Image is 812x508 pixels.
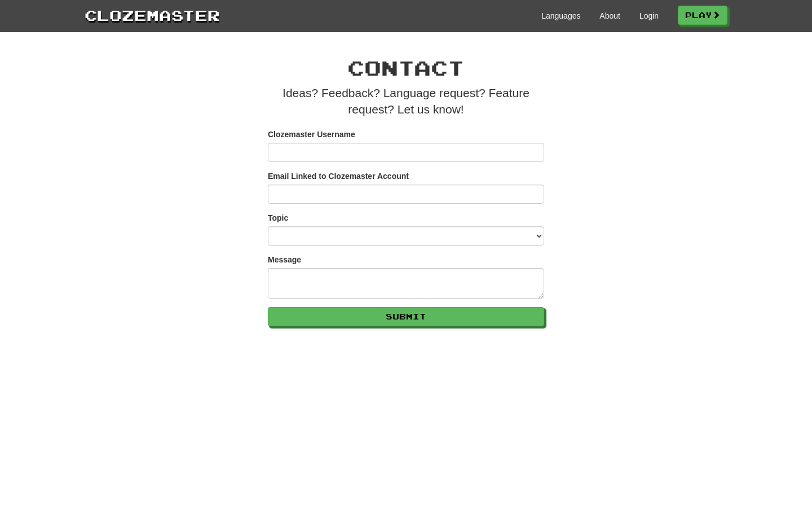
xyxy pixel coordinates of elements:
a: Clozemaster [85,5,220,25]
a: Play [678,6,727,25]
a: Languages [541,10,580,21]
button: Submit [268,307,544,326]
label: Topic [268,212,288,224]
label: Email Linked to Clozemaster Account [268,170,409,182]
label: Message [268,254,301,265]
p: Ideas? Feedback? Language request? Feature request? Let us know! [268,85,544,118]
a: Login [639,10,659,21]
h1: Contact [268,56,544,79]
a: About [599,10,620,21]
label: Clozemaster Username [268,129,355,140]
